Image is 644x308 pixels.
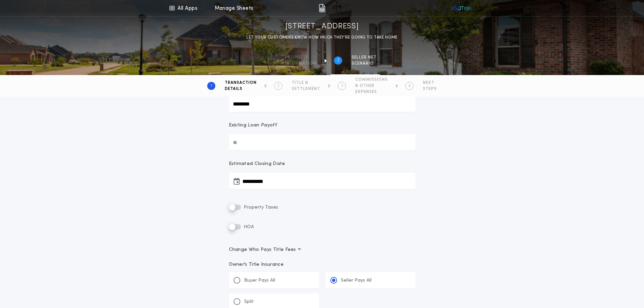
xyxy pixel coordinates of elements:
p: LET YOUR CUSTOMERS KNOW HOW MUCH THEY’RE GOING TO TAKE HOME [246,34,398,41]
span: SCENARIO [352,61,377,66]
span: COMMISSIONS [355,77,388,82]
p: Estimated Closing Date [229,161,415,167]
span: TITLE & [292,80,320,86]
span: SETTLEMENT [292,86,320,92]
button: Change Who Pays Title Fees [229,246,415,253]
span: Change Who Pays Title Fees [229,246,302,253]
span: Property [285,55,316,60]
span: HOA [242,224,254,230]
h2: 2 [337,58,339,63]
h1: [STREET_ADDRESS] [285,21,359,32]
span: NEXT [423,80,437,86]
img: img [319,4,325,12]
p: Existing Loan Payoff [229,122,277,129]
span: & OTHER [355,83,388,89]
span: TRANSACTION [225,80,257,86]
input: Existing Loan Payoff [229,134,415,150]
p: Seller Pays All [341,277,372,284]
span: information [285,61,316,66]
p: Buyer Pays All [244,277,275,284]
p: Owner's Title Insurance [229,261,415,268]
span: STEPS [423,86,437,92]
span: DETAILS [225,86,257,92]
h2: 2 [277,83,280,89]
h2: 1 [211,83,212,89]
span: SELLER NET [352,55,377,60]
p: Split [244,299,254,305]
input: Sale Price [229,96,415,112]
span: EXPENSES [355,89,388,95]
img: vs-icon [450,5,472,11]
h2: 3 [341,83,343,89]
h2: 4 [408,83,411,89]
span: Property Taxes [242,205,278,210]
